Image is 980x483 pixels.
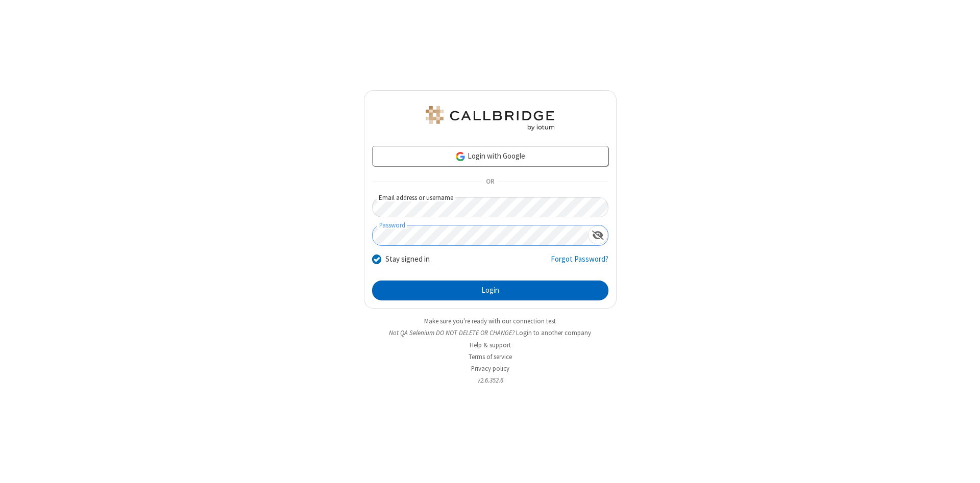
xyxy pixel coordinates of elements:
img: QA Selenium DO NOT DELETE OR CHANGE [424,106,556,131]
label: Stay signed in [385,253,430,265]
a: Make sure you're ready with our connection test [424,317,556,325]
li: Not QA Selenium DO NOT DELETE OR CHANGE? [364,328,617,338]
input: Password [373,225,588,245]
img: google-icon.png [455,151,466,162]
span: OR [482,175,498,189]
button: Login [372,281,608,301]
button: Login to another company [516,328,591,338]
a: Privacy policy [471,364,509,373]
a: Login with Google [372,146,608,166]
a: Forgot Password? [551,253,608,273]
li: v2.6.352.6 [364,375,617,385]
iframe: Chat [954,456,972,476]
a: Help & support [470,341,511,349]
div: Show password [588,225,608,244]
a: Terms of service [469,352,512,361]
input: Email address or username [372,197,608,217]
